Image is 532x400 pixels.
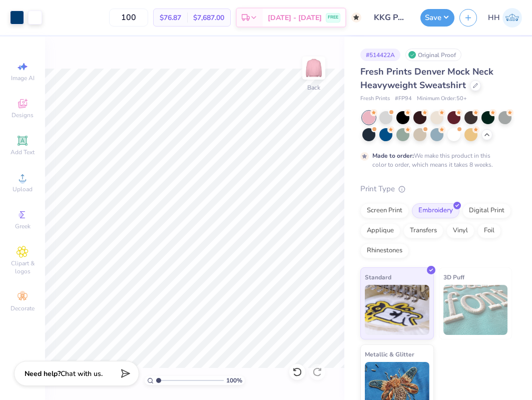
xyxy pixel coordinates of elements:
[443,285,508,335] img: 3D Puff
[502,8,522,28] img: Holland Hannon
[417,95,467,103] span: Minimum Order: 50 +
[360,183,512,195] div: Print Type
[365,349,414,359] span: Metallic & Glitter
[412,203,459,218] div: Embroidery
[61,369,103,378] span: Chat with us.
[372,152,414,160] strong: Made to order:
[268,13,322,23] span: [DATE] - [DATE]
[307,83,320,92] div: Back
[25,369,61,378] strong: Need help?
[11,148,35,156] span: Add Text
[193,13,224,23] span: $7,687.00
[403,223,443,238] div: Transfers
[11,74,35,82] span: Image AI
[446,223,474,238] div: Vinyl
[328,14,338,21] span: FREE
[13,185,33,193] span: Upload
[226,376,242,385] span: 100 %
[405,49,461,61] div: Original Proof
[488,12,500,24] span: HH
[360,49,400,61] div: # 514422A
[360,203,409,218] div: Screen Print
[5,259,40,275] span: Clipart & logos
[488,8,522,28] a: HH
[477,223,501,238] div: Foil
[443,272,464,282] span: 3D Puff
[372,151,495,169] div: We make this product in this color to order, which means it takes 8 weeks.
[360,223,400,238] div: Applique
[360,95,390,103] span: Fresh Prints
[304,58,324,78] img: Back
[15,222,31,230] span: Greek
[160,13,181,23] span: $76.87
[109,9,148,27] input: – –
[365,285,429,335] img: Standard
[366,8,415,28] input: Untitled Design
[360,66,493,91] span: Fresh Prints Denver Mock Neck Heavyweight Sweatshirt
[420,9,454,27] button: Save
[395,95,412,103] span: # FP94
[11,304,35,312] span: Decorate
[462,203,511,218] div: Digital Print
[12,111,34,119] span: Designs
[365,272,391,282] span: Standard
[360,243,409,258] div: Rhinestones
